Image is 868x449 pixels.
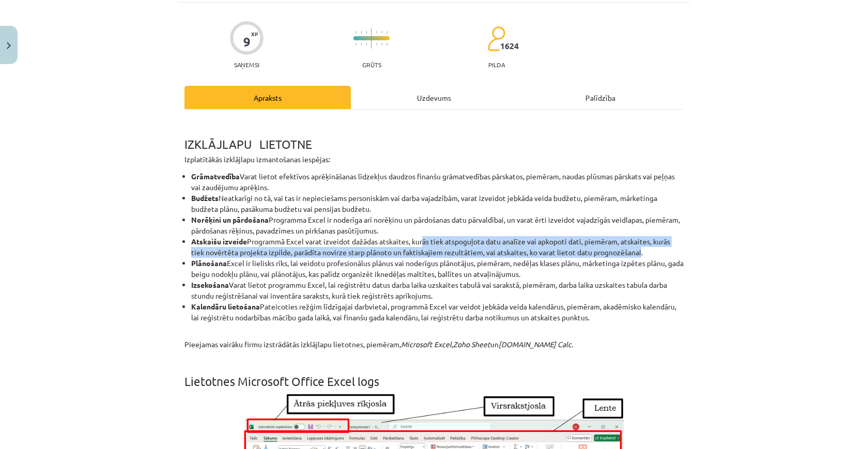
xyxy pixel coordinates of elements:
[184,328,684,350] p: Pieejamas vairāku firmu izstrādātās izklājlapu lietotnes, piemēram, , un .
[191,193,684,214] li: Neatkarīgi no tā, vai tas ir nepieciešams personiskām vai darba vajadzībām, varat izveidot jebkād...
[191,302,260,311] strong: Kalendāru lietošana
[386,31,388,34] img: icon-short-line-57e1e144782c952c97e751825c79c345078a6d821885a25fce030b3d8c18986b.svg
[351,86,517,109] div: Uzdevums
[381,43,382,45] img: icon-short-line-57e1e144782c952c97e751825c79c345078a6d821885a25fce030b3d8c18986b.svg
[487,26,505,52] img: students-c634bb4e5e11cddfef0936a35e636f08e4e9abd3cc4e673bd6f9a4125e45ecb1.svg
[366,31,367,34] img: icon-short-line-57e1e144782c952c97e751825c79c345078a6d821885a25fce030b3d8c18986b.svg
[361,31,362,34] img: icon-short-line-57e1e144782c952c97e751825c79c345078a6d821885a25fce030b3d8c18986b.svg
[191,301,684,323] li: Pateicoties režģim līdzīgajai darbvietai, programmā Excel var veidot jebkāda veida kalendārus, pi...
[191,215,269,224] strong: Norēķini un pārdošana
[381,31,382,34] img: icon-short-line-57e1e144782c952c97e751825c79c345078a6d821885a25fce030b3d8c18986b.svg
[517,86,684,109] div: Palīdzība
[355,43,357,45] img: icon-short-line-57e1e144782c952c97e751825c79c345078a6d821885a25fce030b3d8c18986b.svg
[191,237,247,246] strong: Atskaišu izveide
[184,356,684,388] h1: Lietotnes Microsoft Office Excel logs
[453,339,490,349] em: Zoho Sheet
[366,43,367,45] img: icon-short-line-57e1e144782c952c97e751825c79c345078a6d821885a25fce030b3d8c18986b.svg
[191,236,684,258] li: Programmā Excel varat izveidot dažādas atskaites, kurās tiek atspoguļota datu analīze vai apkopot...
[376,43,377,45] img: icon-short-line-57e1e144782c952c97e751825c79c345078a6d821885a25fce030b3d8c18986b.svg
[191,172,240,181] strong: Grāmatvedība
[7,42,11,49] img: icon-close-lesson-0947bae3869378f0d4975bcd49f059093ad1ed9edebbc8119c70593378902aed.svg
[386,43,388,45] img: icon-short-line-57e1e144782c952c97e751825c79c345078a6d821885a25fce030b3d8c18986b.svg
[376,31,377,34] img: icon-short-line-57e1e144782c952c97e751825c79c345078a6d821885a25fce030b3d8c18986b.svg
[488,61,505,68] p: pilda
[184,86,351,109] div: Apraksts
[230,61,263,68] p: Saņemsi
[191,214,684,236] li: Programma Excel ir noderīga arī norēķinu un pārdošanas datu pārvaldībai, un varat ērti izveidot v...
[191,258,684,280] li: Excel ir lielisks rīks, lai veidotu profesionālus plānus vai noderīgus plānotājus, piemēram, nedē...
[191,171,684,193] li: Varat lietot efektīvos aprēķināšanas līdzekļus daudzos finanšu grāmatvedības pārskatos, piemēram,...
[191,193,219,203] strong: Budžets
[243,35,251,49] div: 9
[401,339,452,349] em: Microsoft Excel
[191,280,684,301] li: Varat lietot programmu Excel, lai reģistrētu datus darba laika uzskaites tabulā vai sarakstā, pie...
[355,31,357,34] img: icon-short-line-57e1e144782c952c97e751825c79c345078a6d821885a25fce030b3d8c18986b.svg
[184,154,684,165] p: Izplatītākās izklājlapu izmantošanas iespējas:
[362,61,381,68] p: Grūts
[499,339,571,349] em: [DOMAIN_NAME] Calc
[500,41,519,51] span: 1624
[184,119,684,151] h1: IZKLĀJLAPU LIETOTNE
[191,258,227,268] strong: Plānošana
[361,43,362,45] img: icon-short-line-57e1e144782c952c97e751825c79c345078a6d821885a25fce030b3d8c18986b.svg
[371,28,372,49] img: icon-long-line-d9ea69661e0d244f92f715978eff75569469978d946b2353a9bb055b3ed8787d.svg
[251,31,258,37] span: XP
[191,280,229,289] strong: Izsekošana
